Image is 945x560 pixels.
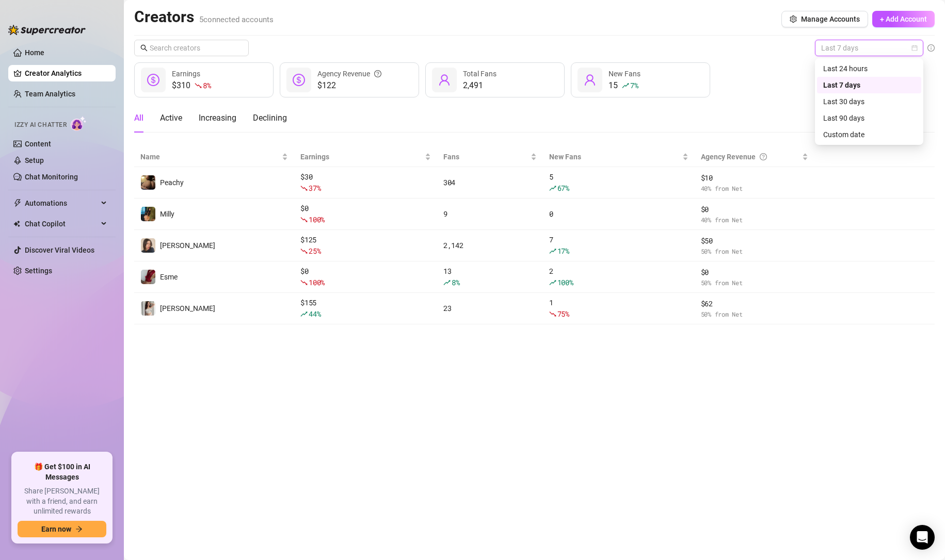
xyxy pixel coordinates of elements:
[463,70,496,78] span: Total Fans
[150,42,234,54] input: Search creators
[463,79,496,92] div: 2,491
[701,151,800,162] div: Agency Revenue
[823,96,915,107] div: Last 30 days
[13,220,20,227] img: Chat Copilot
[443,279,451,286] span: rise
[443,208,537,220] div: 9
[549,248,556,255] span: rise
[880,15,927,23] span: + Add Account
[141,270,155,284] img: Esme
[300,216,308,223] span: fall
[141,207,155,221] img: Milly
[25,173,78,181] a: Chat Monitoring
[823,112,915,124] div: Last 90 days
[701,267,809,278] span: $ 0
[821,40,917,56] span: Last 7 days
[25,48,44,57] a: Home
[147,74,159,86] span: dollar-circle
[140,151,280,162] span: Name
[823,63,915,74] div: Last 24 hours
[817,93,921,110] div: Last 30 days
[18,521,106,537] button: Earn nowarrow-right
[160,112,182,124] div: Active
[701,204,809,215] span: $ 0
[293,74,305,86] span: dollar-circle
[317,68,381,79] div: Agency Revenue
[300,151,423,162] span: Earnings
[452,277,459,287] span: 8 %
[549,310,556,318] span: fall
[701,215,809,225] span: 40 % from Net
[817,60,921,77] div: Last 24 hours
[14,120,67,130] span: Izzy AI Chatter
[141,238,155,253] img: Nina
[300,266,431,288] div: $ 0
[41,525,71,533] span: Earn now
[557,309,569,319] span: 75 %
[294,147,437,167] th: Earnings
[25,156,44,164] a: Setup
[549,185,556,192] span: rise
[911,45,918,51] span: calendar
[25,246,94,254] a: Discover Viral Videos
[557,246,569,256] span: 17 %
[25,195,98,211] span: Automations
[549,297,688,320] div: 1
[195,82,202,89] span: fall
[172,70,200,78] span: Earnings
[823,129,915,140] div: Custom date
[25,65,107,81] a: Creator Analytics
[760,151,767,162] span: question-circle
[134,112,143,124] div: All
[25,216,98,232] span: Chat Copilot
[927,44,935,52] span: info-circle
[584,74,596,86] span: user
[18,486,106,517] span: Share [PERSON_NAME] with a friend, and earn unlimited rewards
[443,177,537,188] div: 304
[701,172,809,184] span: $ 10
[549,279,556,286] span: rise
[443,303,537,314] div: 23
[160,304,215,312] span: [PERSON_NAME]
[701,298,809,309] span: $ 62
[549,234,688,257] div: 7
[701,278,809,288] span: 50 % from Net
[817,110,921,126] div: Last 90 days
[18,462,106,482] span: 🎁 Get $100 in AI Messages
[160,178,184,187] span: Peachy
[309,309,321,319] span: 44 %
[443,151,528,162] span: Fans
[701,235,809,246] span: $ 50
[701,309,809,319] span: 50 % from Net
[309,183,321,193] span: 37 %
[443,266,537,288] div: 13
[549,208,688,220] div: 0
[253,112,287,124] div: Declining
[172,79,211,92] div: $310
[910,525,935,550] div: Open Intercom Messenger
[790,15,797,23] span: setting
[309,277,325,287] span: 100 %
[300,203,431,225] div: $ 0
[300,171,431,194] div: $ 30
[701,246,809,256] span: 50 % from Net
[75,525,83,533] span: arrow-right
[134,147,294,167] th: Name
[557,277,573,287] span: 100 %
[443,240,537,251] div: 2,142
[309,246,321,256] span: 25 %
[557,183,569,193] span: 67 %
[25,267,52,275] a: Settings
[374,68,381,79] span: question-circle
[300,310,308,318] span: rise
[317,79,381,92] span: $122
[141,301,155,316] img: Nina
[71,116,87,131] img: AI Chatter
[438,74,451,86] span: user
[160,273,178,281] span: Esme
[300,234,431,257] div: $ 125
[549,266,688,288] div: 2
[300,279,308,286] span: fall
[437,147,543,167] th: Fans
[141,175,155,190] img: Peachy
